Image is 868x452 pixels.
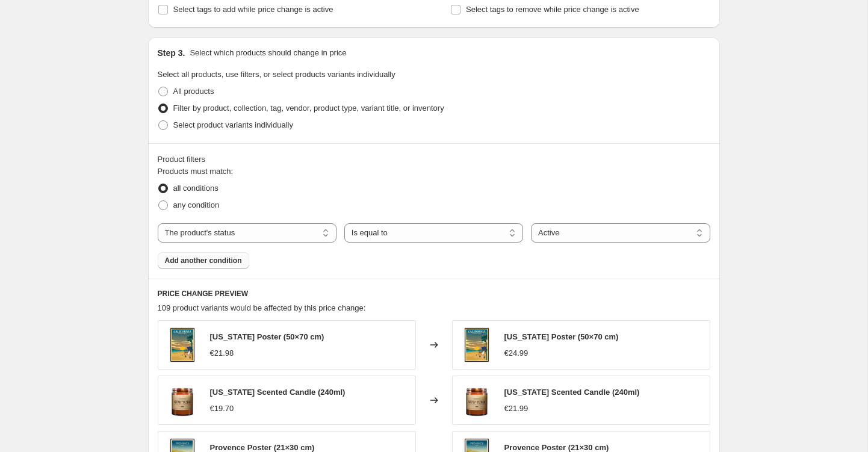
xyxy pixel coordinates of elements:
span: Products must match: [158,167,234,176]
span: Provence Poster (21×30 cm) [210,443,315,452]
div: €19.70 [210,403,234,415]
img: california-poster_80x.jpg [459,327,495,363]
p: Select which products should change in price [190,47,346,59]
h2: Step 3. [158,47,185,59]
span: Select tags to remove while price change is active [466,5,639,14]
span: Provence Poster (21×30 cm) [504,443,609,452]
span: Select tags to add while price change is active [173,5,333,14]
div: €21.98 [210,347,234,359]
span: [US_STATE] Scented Candle (240ml) [210,388,346,397]
span: [US_STATE] Poster (50×70 cm) [210,332,324,341]
span: [US_STATE] Poster (50×70 cm) [504,332,619,341]
button: Add another condition [158,252,249,269]
div: €24.99 [504,347,529,359]
span: all conditions [173,184,219,193]
h6: PRICE CHANGE PREVIEW [158,289,710,299]
span: [US_STATE] Scented Candle (240ml) [504,388,640,397]
div: €21.99 [504,403,529,415]
div: Product filters [158,153,710,166]
span: Select all products, use filters, or select products variants individually [158,70,395,79]
img: NewYork1_80x.jpg [164,382,200,418]
span: All products [173,87,214,96]
span: Filter by product, collection, tag, vendor, product type, variant title, or inventory [173,104,444,113]
span: Add another condition [165,256,242,265]
img: california-poster_80x.jpg [164,327,200,363]
span: 109 product variants would be affected by this price change: [158,303,366,312]
span: any condition [173,200,220,209]
img: NewYork1_80x.jpg [459,382,495,418]
span: Select product variants individually [173,120,293,129]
